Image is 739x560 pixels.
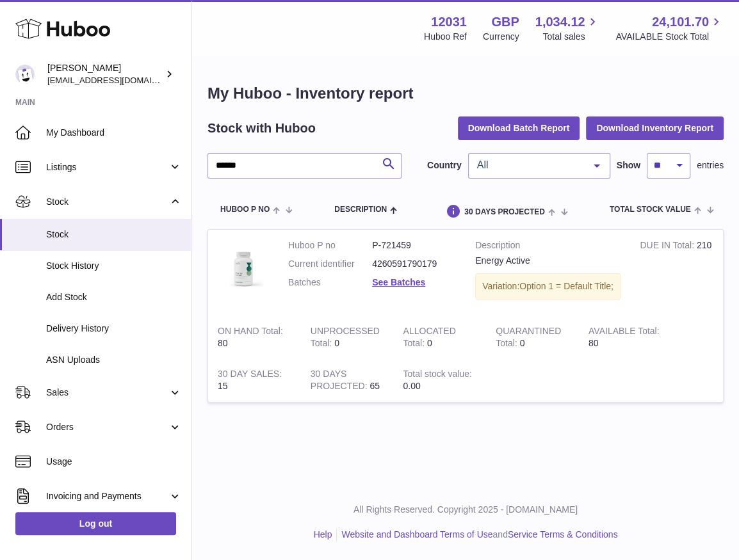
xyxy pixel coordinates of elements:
[334,205,387,214] span: Description
[341,529,492,540] a: Website and Dashboard Terms of Use
[610,205,691,214] span: Total stock value
[542,31,599,43] span: Total sales
[46,260,182,272] span: Stock History
[475,255,621,267] div: Energy Active
[403,369,471,382] strong: Total stock value
[431,13,467,31] strong: 12031
[46,421,168,433] span: Orders
[372,277,425,287] a: See Batches
[535,13,600,43] a: 1,034.12 Total sales
[208,316,301,359] td: 80
[311,369,370,394] strong: 30 DAYS PROJECTED
[47,62,163,86] div: [PERSON_NAME]
[535,13,585,31] span: 1,034.12
[372,239,456,252] dd: P-721459
[464,208,545,216] span: 30 DAYS PROJECTED
[475,239,621,255] strong: Description
[640,240,696,253] strong: DUE IN Total
[46,354,182,366] span: ASN Uploads
[508,529,618,540] a: Service Terms & Conditions
[496,326,561,351] strong: QUARANTINED Total
[46,387,168,399] span: Sales
[652,13,709,31] span: 24,101.70
[15,512,176,535] a: Log out
[589,326,660,339] strong: AVAILABLE Total
[46,228,182,241] span: Stock
[697,159,724,172] span: entries
[202,504,729,516] p: All Rights Reserved. Copyright 2025 - [DOMAIN_NAME]
[586,116,724,140] button: Download Inventory Report
[520,338,525,348] span: 0
[474,159,584,172] span: All
[615,31,724,43] span: AVAILABLE Stock Total
[46,291,182,303] span: Add Stock
[337,529,617,541] li: and
[301,358,394,402] td: 65
[46,456,182,468] span: Usage
[372,258,456,270] dd: 4260591790179
[519,281,613,291] span: Option 1 = Default Title;
[617,159,640,172] label: Show
[218,326,283,339] strong: ON HAND Total
[475,273,621,300] div: Variation:
[288,258,372,270] dt: Current identifier
[46,196,168,208] span: Stock
[301,316,394,359] td: 0
[288,239,372,252] dt: Huboo P no
[46,490,168,502] span: Invoicing and Payments
[207,120,316,137] h2: Stock with Huboo
[46,127,182,139] span: My Dashboard
[491,13,519,31] strong: GBP
[47,75,188,85] span: [EMAIL_ADDRESS][DOMAIN_NAME]
[15,65,35,84] img: admin@makewellforyou.com
[218,239,269,291] img: product image
[458,116,580,140] button: Download Batch Report
[579,316,672,359] td: 80
[483,31,519,43] div: Currency
[427,159,462,172] label: Country
[220,205,270,214] span: Huboo P no
[424,31,467,43] div: Huboo Ref
[46,323,182,335] span: Delivery History
[218,369,282,382] strong: 30 DAY SALES
[630,230,723,316] td: 210
[314,529,332,540] a: Help
[311,326,380,351] strong: UNPROCESSED Total
[403,326,455,351] strong: ALLOCATED Total
[208,358,301,402] td: 15
[393,316,486,359] td: 0
[207,83,724,104] h1: My Huboo - Inventory report
[46,161,168,173] span: Listings
[615,13,724,43] a: 24,101.70 AVAILABLE Stock Total
[403,381,420,391] span: 0.00
[288,276,372,289] dt: Batches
